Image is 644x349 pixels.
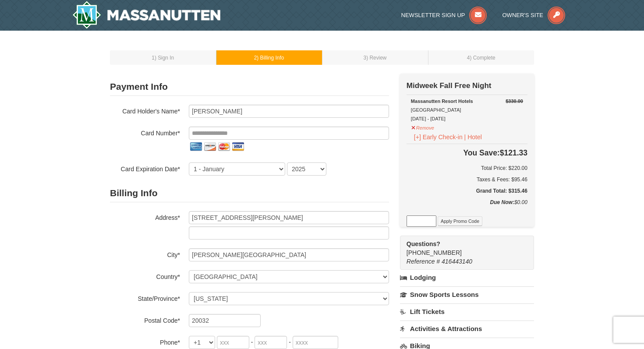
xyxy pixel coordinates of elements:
[152,55,174,61] small: 1
[110,336,180,347] label: Phone*
[257,55,284,61] span: ) Billing Info
[411,132,485,142] button: [+] Early Check-in | Hotel
[189,211,389,224] input: Billing Info
[401,12,487,18] a: Newsletter Sign Up
[72,1,220,29] a: Massanutten Resort
[411,121,435,132] button: Remove
[110,314,180,325] label: Postal Code*
[407,198,527,215] div: $0.00
[400,321,534,337] a: Activities & Attractions
[407,240,440,247] strong: Questions?
[110,127,180,137] label: Card Number*
[110,105,180,116] label: Card Holder's Name*
[293,336,338,349] input: xxxx
[467,55,495,61] small: 4
[217,140,231,154] img: mastercard.png
[251,338,253,345] span: -
[203,140,217,154] img: discover.png
[411,97,523,123] div: [GEOGRAPHIC_DATA] [DATE] - [DATE]
[110,184,389,202] h2: Billing Info
[189,248,389,261] input: City
[407,175,527,184] div: Taxes & Fees: $95.46
[72,1,220,29] img: Massanutten Resort Logo
[400,286,534,303] a: Snow Sports Lessons
[400,303,534,320] a: Lift Tickets
[407,81,492,90] strong: Midweek Fall Free Night
[411,99,473,104] strong: Massanutten Resort Hotels
[155,55,174,61] span: ) Sign In
[217,336,249,349] input: xxx
[502,12,566,18] a: Owner's Site
[110,78,389,96] h2: Payment Info
[110,162,180,173] label: Card Expiration Date*
[502,12,544,18] span: Owner's Site
[110,211,180,222] label: Address*
[407,258,440,265] span: Reference #
[110,248,180,259] label: City*
[407,148,527,157] h4: $121.33
[189,105,389,118] input: Card Holder Name
[401,12,465,18] span: Newsletter Sign Up
[463,148,499,157] span: You Save:
[442,258,472,265] span: 416443140
[255,336,287,349] input: xxx
[289,338,291,345] span: -
[470,55,495,61] span: ) Complete
[189,140,203,154] img: amex.png
[506,99,523,104] del: $330.00
[400,270,534,286] a: Lodging
[407,164,527,173] h6: Total Price: $220.00
[110,270,180,281] label: Country*
[366,55,386,61] span: ) Review
[407,187,527,195] h5: Grand Total: $315.46
[254,55,284,61] small: 2
[231,140,245,154] img: visa.png
[364,55,387,61] small: 3
[189,314,261,327] input: Postal Code
[490,199,514,205] strong: Due Now:
[110,292,180,303] label: State/Province*
[407,240,518,256] span: [PHONE_NUMBER]
[438,216,482,226] button: Apply Promo Code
